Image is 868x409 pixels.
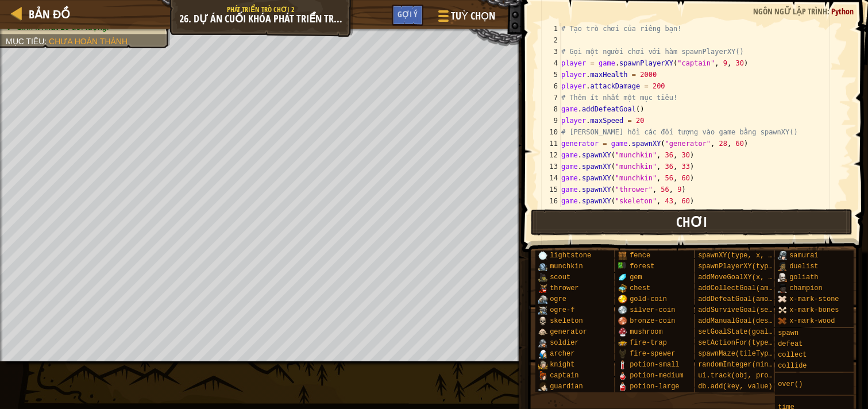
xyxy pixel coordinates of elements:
[550,306,574,314] span: ogre-f
[618,262,627,271] img: portrait.png
[778,329,798,337] span: spawn
[538,138,561,149] div: 11
[550,263,583,271] span: munchkin
[538,161,561,172] div: 13
[23,6,70,22] a: Bản đồ
[550,350,574,358] span: archer
[538,23,561,34] div: 1
[538,80,561,92] div: 6
[538,284,547,293] img: portrait.png
[630,273,642,281] span: gem
[778,262,787,271] img: portrait.png
[698,372,777,380] span: ui.track(obj, prop)
[618,360,627,369] img: portrait.png
[698,263,801,271] span: spawnPlayerXY(type, x, y)
[538,149,561,161] div: 12
[618,284,627,293] img: portrait.png
[698,361,793,369] span: randomInteger(min, max)
[538,92,561,103] div: 7
[538,69,561,80] div: 5
[538,126,561,138] div: 10
[630,339,667,347] span: fire-trap
[398,9,418,20] span: Gợi ý
[538,115,561,126] div: 9
[538,195,561,207] div: 16
[538,184,561,195] div: 15
[451,9,495,24] span: Tuỳ chọn
[538,207,561,218] div: 17
[630,361,679,369] span: potion-small
[538,317,547,326] img: portrait.png
[698,350,801,358] span: spawnMaze(tileType, seed)
[550,383,583,391] span: guardian
[778,306,787,315] img: portrait.png
[778,351,807,359] span: collect
[698,328,809,336] span: setGoalState(goal, success)
[538,46,561,57] div: 3
[538,327,547,337] img: portrait.png
[550,317,583,325] span: skeleton
[778,340,803,348] span: defeat
[630,350,675,358] span: fire-spewer
[6,37,44,46] span: Mục tiêu
[789,263,818,271] span: duelist
[550,252,591,260] span: lightstone
[538,273,547,282] img: portrait.png
[618,251,627,260] img: portrait.png
[831,6,854,17] span: Python
[538,306,547,315] img: portrait.png
[698,284,789,292] span: addCollectGoal(amount)
[618,273,627,282] img: portrait.png
[538,57,561,69] div: 4
[550,372,578,380] span: captain
[698,339,839,347] span: setActionFor(type, event, handler)
[49,37,128,46] span: Chưa hoàn thành
[630,295,667,303] span: gold-coin
[676,213,707,231] span: Chơi
[698,317,805,325] span: addManualGoal(description)
[550,295,566,303] span: ogre
[550,273,570,281] span: scout
[538,262,547,271] img: portrait.png
[538,251,547,260] img: portrait.png
[698,295,785,303] span: addDefeatGoal(amount)
[778,380,803,388] span: over()
[698,306,793,314] span: addSurviveGoal(seconds)
[698,273,777,281] span: addMoveGoalXY(x, y)
[618,327,627,337] img: portrait.png
[778,317,787,326] img: portrait.png
[789,273,818,281] span: goliath
[827,6,831,17] span: :
[630,383,679,391] span: potion-large
[630,328,663,336] span: mushroom
[531,209,853,236] button: Chơi
[538,34,561,46] div: 2
[789,317,835,325] span: x-mark-wood
[538,338,547,348] img: portrait.png
[550,361,574,369] span: knight
[630,263,654,271] span: forest
[789,306,839,314] span: x-mark-bones
[550,339,578,347] span: soldier
[778,251,787,260] img: portrait.png
[618,382,627,391] img: portrait.png
[778,362,807,370] span: collide
[630,317,675,325] span: bronze-coin
[618,338,627,348] img: portrait.png
[630,252,650,260] span: fence
[538,103,561,115] div: 8
[630,306,675,314] span: silver-coin
[618,295,627,304] img: portrait.png
[698,252,777,260] span: spawnXY(type, x, y)
[789,252,818,260] span: samurai
[789,295,839,303] span: x-mark-stone
[618,306,627,315] img: portrait.png
[44,37,49,46] span: :
[618,349,627,358] img: portrait.png
[538,371,547,380] img: portrait.png
[778,284,787,293] img: portrait.png
[778,295,787,304] img: portrait.png
[550,284,578,292] span: thrower
[630,372,684,380] span: potion-medium
[778,273,787,282] img: portrait.png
